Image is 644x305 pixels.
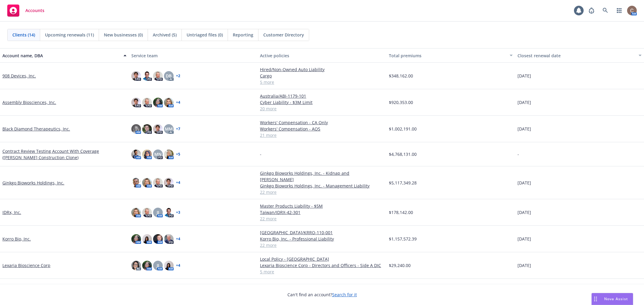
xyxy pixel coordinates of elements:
span: $4,768,131.00 [389,151,417,157]
a: Korro Bio, Inc. - Professional Liability [260,236,384,242]
div: Drag to move [592,293,599,305]
a: Taiwan/IDRX-42-301 [260,209,384,215]
a: Worldwide Terrorism [260,282,384,289]
span: Reporting [233,32,253,38]
span: Can't find an account? [287,291,357,298]
img: photo [153,124,163,134]
a: Australia/ABI-1179-101 [260,93,384,99]
button: Active policies [258,48,386,63]
a: 908 Devices, Inc. [2,73,36,79]
img: photo [142,234,152,244]
div: Total premiums [389,52,506,59]
span: MN [154,151,162,157]
span: [DATE] [517,209,531,215]
span: [DATE] [517,180,531,186]
span: New businesses (0) [104,32,143,38]
a: + 5 [176,152,180,156]
a: Local Policy - [GEOGRAPHIC_DATA] [260,256,384,262]
span: $5,117,349.28 [389,180,417,186]
span: Customer Directory [263,32,304,38]
span: [DATE] [517,126,531,132]
div: Account name, DBA [2,52,120,59]
img: photo [142,71,152,81]
a: Switch app [613,5,625,17]
img: photo [153,71,163,81]
span: Upcoming renewals (11) [45,32,94,38]
span: [DATE] [517,99,531,105]
span: JJ [157,209,159,215]
a: + 7 [176,127,180,131]
img: photo [142,261,152,270]
img: photo [164,98,174,107]
a: Korro Bio, Inc. [2,236,31,242]
img: photo [142,124,152,134]
span: Clients (14) [12,32,35,38]
a: Cyber Liability - $3M Limit [260,99,384,105]
div: Active policies [260,52,384,59]
a: [GEOGRAPHIC_DATA]/KRRO-110-001 [260,229,384,236]
img: photo [142,178,152,187]
img: photo [142,208,152,217]
span: [DATE] [517,262,531,269]
a: + 4 [176,237,180,241]
img: photo [142,149,152,159]
a: Lexaria Bioscience Corp - Directors and Officers - Side A DIC [260,262,384,269]
button: Closest renewal date [515,48,644,63]
a: Lexaria Bioscience Corp [2,262,50,269]
span: [DATE] [517,236,531,242]
span: Untriaged files (0) [187,32,223,38]
a: Cargo [260,73,384,79]
a: Black Diamond Therapeutics, Inc. [2,126,70,132]
a: 5 more [260,269,384,275]
a: Contract Review Testing Account With Coverage ([PERSON_NAME] Construction Clone) [2,148,127,161]
a: Hired/Non-Owned Auto Liability [260,66,384,73]
a: 22 more [260,242,384,248]
span: $178,142.00 [389,209,413,215]
span: $1,157,572.39 [389,236,417,242]
span: $29,240.00 [389,262,411,269]
span: - [260,151,261,157]
span: [DATE] [517,73,531,79]
span: $348,162.00 [389,73,413,79]
a: Workers' Compensation - CA Only [260,119,384,126]
a: Ginkgo Bioworks Holdings, Inc. [2,180,64,186]
img: photo [164,149,174,159]
button: Service team [129,48,258,63]
a: Accounts [5,2,47,19]
img: photo [131,71,141,81]
a: 22 more [260,189,384,195]
a: + 4 [176,264,180,267]
button: Total premiums [386,48,515,63]
span: Accounts [25,8,44,13]
a: Assembly Biosciences, Inc. [2,99,56,105]
span: - [517,151,519,157]
a: IDRx, Inc. [2,209,21,215]
img: photo [131,124,141,134]
a: + 2 [176,74,180,78]
a: + 4 [176,101,180,104]
a: 21 more [260,132,384,138]
button: Nova Assist [591,293,633,305]
img: photo [142,98,152,107]
img: photo [164,208,174,217]
img: photo [164,261,174,270]
a: 22 more [260,215,384,222]
span: Nova Assist [604,296,628,301]
a: 5 more [260,79,384,85]
a: Search for it [332,292,357,297]
img: photo [627,6,637,15]
a: Ginkgo Bioworks Holdings, Inc. - Management Liability [260,183,384,189]
img: photo [153,178,163,187]
a: Master Products Liability - $5M [260,203,384,209]
img: photo [131,208,141,217]
span: JJ [157,262,159,269]
span: MM [165,126,173,132]
a: + 3 [176,211,180,214]
a: + 4 [176,181,180,184]
img: photo [164,234,174,244]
